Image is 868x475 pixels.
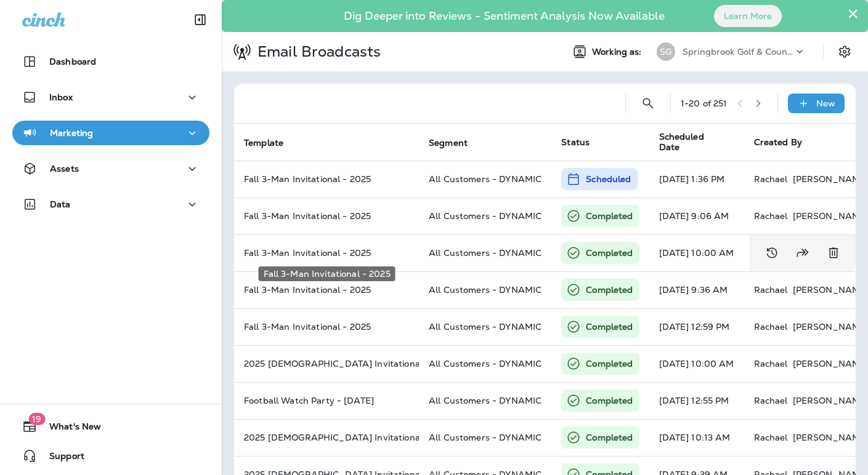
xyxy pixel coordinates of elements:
[429,210,541,222] span: All Customers - DYNAMIC
[649,345,744,382] td: [DATE] 10:00 AM
[429,247,541,258] span: All Customers - DYNAMIC
[49,92,73,102] p: Inbox
[253,42,381,61] p: Email Broadcasts
[586,173,631,185] p: Scheduled
[244,433,409,442] p: 2025 Ladies Invitational - 8/15/2025
[649,271,744,308] td: [DATE] 9:36 AM
[821,241,846,265] button: Delete Broadcast
[429,358,541,369] span: All Customers - DYNAMIC
[754,211,788,221] p: Rachael
[49,57,96,66] p: Dashboard
[847,4,859,23] button: Close
[244,174,409,184] p: Fall 3-Man Invitational - 2025
[244,322,409,332] p: Fall 3-Man Invitational - 2025
[37,451,84,466] span: Support
[429,138,468,148] span: Segment
[754,396,788,405] p: Rachael
[636,91,660,116] button: Search Email Broadcasts
[592,47,644,57] span: Working as:
[429,284,541,295] span: All Customers - DYNAMIC
[12,444,209,468] button: Support
[586,284,633,296] p: Completed
[244,248,409,258] p: Fall 3-Man Invitational - 2025
[561,137,590,148] span: Status
[244,138,283,148] span: Template
[50,128,93,138] p: Marketing
[586,247,633,259] p: Completed
[649,161,744,198] td: [DATE] 1:36 PM
[586,321,633,333] p: Completed
[586,431,633,444] p: Completed
[754,322,788,332] p: Rachael
[12,192,209,217] button: Data
[244,211,409,221] p: Fall 3-Man Invitational - 2025
[659,132,739,153] span: Scheduled Date
[586,394,633,407] p: Completed
[586,210,633,222] p: Completed
[649,382,744,419] td: [DATE] 12:55 PM
[429,432,541,443] span: All Customers - DYNAMIC
[244,285,409,295] p: Fall 3-Man Invitational - 2025
[244,396,409,405] p: Football Watch Party - 9/11/2025
[790,241,815,265] button: Resend Broadcast to a segment of recipients
[754,359,788,369] p: Rachael
[754,137,802,148] span: Created By
[586,357,633,370] p: Completed
[37,421,101,436] span: What's New
[683,47,793,57] p: Springbrook Golf & Country Club
[816,98,835,108] p: New
[28,413,45,425] span: 19
[429,174,541,185] span: All Customers - DYNAMIC
[429,137,484,148] span: Segment
[12,49,209,74] button: Dashboard
[649,419,744,456] td: [DATE] 10:13 AM
[50,164,79,174] p: Assets
[50,199,71,209] p: Data
[754,433,788,442] p: Rachael
[259,266,395,281] div: Fall 3-Man Invitational - 2025
[649,308,744,345] td: [DATE] 12:59 PM
[659,132,723,153] span: Scheduled Date
[429,321,541,332] span: All Customers - DYNAMIC
[834,41,856,63] button: Settings
[244,359,409,369] p: 2025 Ladies Invitational - 8/15/2025
[12,156,209,181] button: Assets
[760,241,784,265] button: View Changelog
[308,14,700,18] p: Dig Deeper into Reviews - Sentiment Analysis Now Available
[714,5,782,27] button: Learn More
[12,121,209,145] button: Marketing
[657,42,675,61] div: SG
[754,174,788,184] p: Rachael
[649,234,744,271] td: [DATE] 10:00 AM
[429,395,541,406] span: All Customers - DYNAMIC
[244,137,299,148] span: Template
[12,85,209,110] button: Inbox
[754,285,788,295] p: Rachael
[183,7,217,32] button: Collapse Sidebar
[649,198,744,234] td: [DATE] 9:06 AM
[12,414,209,439] button: 19What's New
[681,98,728,108] div: 1 - 20 of 251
